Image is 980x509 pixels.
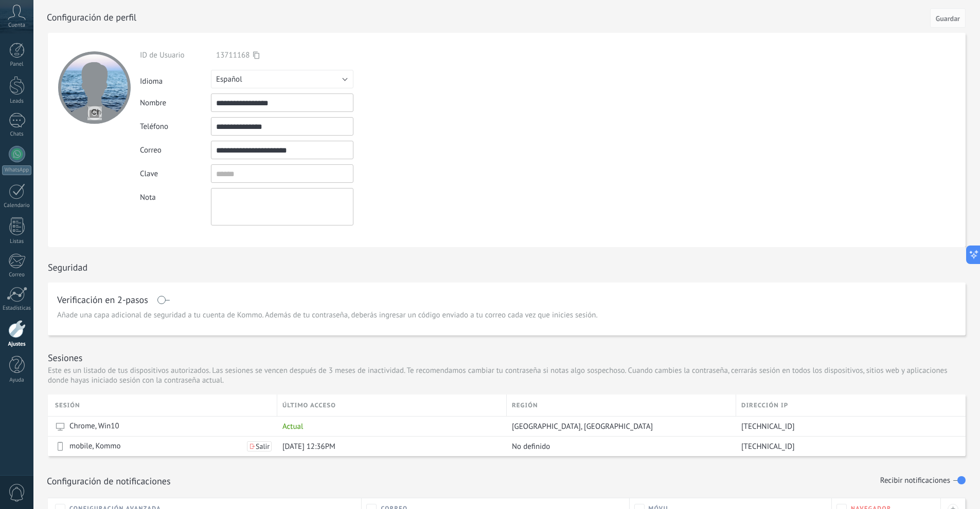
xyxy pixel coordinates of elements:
div: Chats [2,131,32,138]
span: 13711168 [216,50,250,60]
div: 177.253.196.122 [736,417,958,436]
span: Añade una capa adicional de seguridad a tu cuenta de Kommo. Además de tu contraseña, deberás ingr... [57,310,598,321]
span: Salir [256,443,270,450]
span: [TECHNICAL_ID] [741,422,795,431]
div: Ayuda [2,377,32,384]
span: Cuenta [8,22,25,29]
div: Dirección IP [736,394,966,416]
h1: Recibir notificaciones [880,477,950,485]
div: No definido [507,437,731,456]
div: Correo [140,145,211,155]
div: Leads [2,98,32,105]
p: Este es un listado de tus dispositivos autorizados. Las sesiones se vencen después de 3 meses de ... [48,366,966,385]
div: Estadísticas [2,305,32,312]
div: Idioma [140,72,211,86]
button: Guardar [930,8,966,28]
h1: Sesiones [48,352,82,364]
div: Medellín, Colombia [507,417,731,436]
div: Clave [140,169,211,179]
div: WhatsApp [2,165,31,175]
span: Chrome, Win10 [69,421,119,431]
h1: Verificación en 2-pasos [57,296,148,304]
span: Actual [282,422,303,431]
span: Español [216,74,242,84]
div: Región [507,394,736,416]
span: Guardar [936,15,960,22]
button: Español [211,70,353,88]
div: Panel [2,61,32,68]
div: Correo [2,272,32,278]
span: mobile, Kommo [69,441,120,451]
div: Listas [2,238,32,245]
div: Calendario [2,202,32,209]
div: Nombre [140,98,211,108]
span: [TECHNICAL_ID] [741,442,795,451]
span: [DATE] 12:36PM [282,442,335,451]
h1: Seguridad [48,261,87,273]
div: ID de Usuario [140,50,211,60]
span: [GEOGRAPHIC_DATA], [GEOGRAPHIC_DATA] [512,422,653,431]
div: Nota [140,188,211,202]
div: Sesión [55,394,277,416]
h1: Configuración de notificaciones [47,475,171,487]
div: Teléfono [140,122,211,131]
div: 142.0.204.92 [736,437,958,456]
span: No definido [512,442,550,451]
div: último acceso [277,394,506,416]
div: Ajustes [2,341,32,348]
button: Salir [247,441,272,451]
